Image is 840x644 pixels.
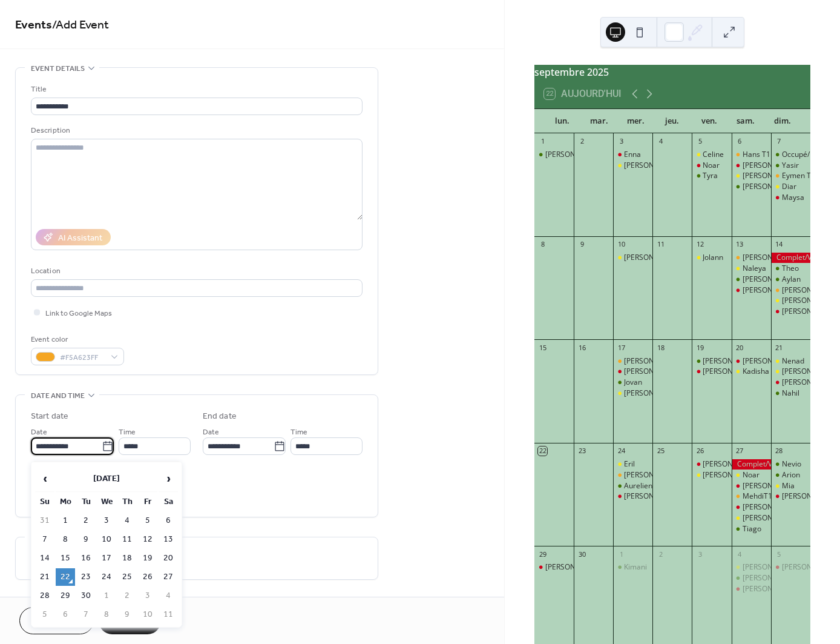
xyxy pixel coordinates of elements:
[703,161,720,171] div: Noar
[577,446,586,456] div: 23
[613,150,652,160] div: Enna
[782,307,839,317] div: [PERSON_NAME]
[624,356,691,367] div: [PERSON_NAME] T1
[138,512,157,529] td: 5
[613,161,652,171] div: Lucie
[624,459,635,470] div: Eril
[617,343,626,352] div: 17
[138,493,157,511] th: Fr
[624,491,681,502] div: [PERSON_NAME]
[771,264,810,274] div: Theo
[732,161,771,171] div: Celine Maria
[703,253,723,263] div: Jolann
[138,587,157,605] td: 3
[743,573,799,583] div: [PERSON_NAME]
[35,587,54,605] td: 28
[703,459,760,470] div: [PERSON_NAME]
[538,446,547,456] div: 22
[732,150,771,160] div: Hans T1
[782,356,804,367] div: Nenad
[782,481,795,491] div: Mia
[545,150,602,160] div: [PERSON_NAME]
[624,161,681,171] div: [PERSON_NAME]
[782,459,801,470] div: Nevio
[56,466,157,492] th: [DATE]
[782,377,839,388] div: [PERSON_NAME]
[771,388,810,399] div: Nahil
[692,470,731,480] div: Noemi
[782,274,801,285] div: Aylan
[76,512,96,529] td: 2
[35,606,54,623] td: 5
[624,470,691,480] div: [PERSON_NAME] T1
[771,491,810,502] div: Rebeca
[782,193,804,203] div: Maysa
[56,587,75,605] td: 29
[771,274,810,285] div: Aylan
[203,426,219,439] span: Date
[624,377,642,388] div: Jovan
[743,161,799,171] div: [PERSON_NAME]
[732,584,771,594] div: Denis
[56,568,75,586] td: 22
[782,161,799,171] div: Yasir
[695,137,704,146] div: 5
[76,549,96,567] td: 16
[117,587,137,605] td: 2
[771,161,810,171] div: Yasir
[732,367,771,377] div: Kadisha
[19,607,94,634] button: Cancel
[732,524,771,534] div: Tiago
[775,343,784,352] div: 21
[743,264,766,274] div: Naleya
[159,587,178,605] td: 4
[656,549,665,559] div: 2
[117,549,137,567] td: 18
[692,459,731,470] div: Noah
[703,171,718,181] div: Tyra
[97,493,116,511] th: We
[732,356,771,367] div: Jessica
[538,137,547,146] div: 1
[624,481,652,491] div: Aurelien
[695,549,704,559] div: 3
[35,493,54,511] th: Su
[732,264,771,274] div: Naleya
[76,493,96,511] th: Tu
[743,367,769,377] div: Kadisha
[117,493,137,511] th: Th
[613,459,652,470] div: Eril
[624,253,681,263] div: [PERSON_NAME]
[782,562,839,573] div: [PERSON_NAME]
[534,562,574,573] div: Enzo
[41,616,73,628] span: Cancel
[97,606,116,623] td: 8
[735,446,744,456] div: 27
[31,265,360,277] div: Location
[771,562,810,573] div: Aissatou
[654,109,691,133] div: jeu.
[743,502,799,513] div: [PERSON_NAME]
[544,109,581,133] div: lun.
[613,562,652,573] div: Kimani
[580,109,617,133] div: mar.
[703,150,724,160] div: Celine
[97,549,116,567] td: 17
[743,491,772,502] div: MehdiT1
[613,377,652,388] div: Jovan
[138,549,157,567] td: 19
[771,193,810,203] div: Maysa
[577,549,586,559] div: 30
[692,356,731,367] div: Enis
[732,253,771,263] div: Gabriel Giuseppe T1
[743,356,799,367] div: [PERSON_NAME]
[732,481,771,491] div: Shala Leana
[695,343,704,352] div: 19
[764,109,801,133] div: dim.
[31,410,68,423] div: Start date
[775,137,784,146] div: 7
[732,285,771,296] div: Stefania Maria
[624,367,681,377] div: [PERSON_NAME]
[735,549,744,559] div: 4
